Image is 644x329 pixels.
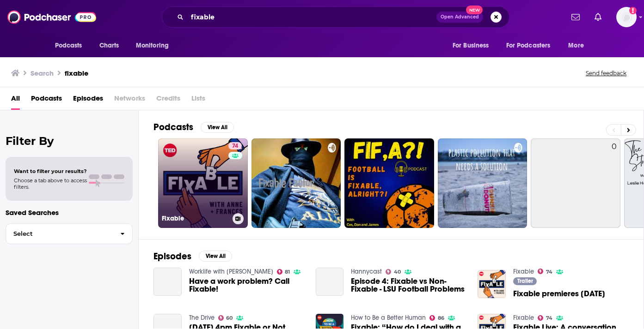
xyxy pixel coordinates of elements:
[189,268,273,275] a: Worklife with Adam Grant
[11,91,20,110] a: All
[394,270,401,274] span: 40
[531,138,620,228] a: 0
[55,39,82,52] span: Podcasts
[441,15,479,19] span: Open Advanced
[189,277,305,293] a: Have a work problem? Call Fixable!
[513,290,605,298] span: Fixable premieres [DATE]
[478,270,506,298] img: Fixable premieres April 3rd
[99,39,119,52] span: Charts
[31,69,54,78] h3: Search
[153,268,182,296] a: Have a work problem? Call Fixable!
[629,7,637,14] svg: Add a profile image
[191,91,205,110] span: Lists
[513,290,605,298] a: Fixable premieres April 3rd
[386,269,401,275] a: 40
[199,251,232,262] button: View All
[500,37,564,54] button: open menu
[65,69,88,78] h3: fixable
[14,177,87,190] span: Choose a tab above to access filters.
[153,121,234,133] a: PodcastsView All
[583,69,629,77] button: Send feedback
[129,37,181,54] button: open menu
[49,37,94,54] button: open menu
[466,6,483,14] span: New
[506,39,551,52] span: For Podcasters
[73,91,103,110] a: Episodes
[562,37,595,54] button: open menu
[517,278,533,284] span: Trailer
[6,134,133,148] h2: Filter By
[538,269,552,274] a: 74
[153,251,191,262] h2: Episodes
[7,8,96,26] img: Podchaser - Follow, Share and Rate Podcasts
[158,138,248,228] a: 74Fixable
[93,37,125,54] a: Charts
[436,12,483,23] button: Open AdvancedNew
[513,314,534,322] a: Fixable
[136,39,169,52] span: Monitoring
[14,168,87,174] span: Want to filter your results?
[162,6,509,28] div: Search podcasts, credits, & more...
[351,268,382,275] a: Hannycast
[201,122,234,133] button: View All
[429,315,444,321] a: 86
[285,270,290,274] span: 81
[568,39,584,52] span: More
[153,121,193,133] h2: Podcasts
[277,269,290,275] a: 81
[538,315,552,321] a: 74
[546,270,552,274] span: 74
[232,142,238,151] span: 74
[6,223,133,244] button: Select
[6,231,113,237] span: Select
[616,7,637,27] img: User Profile
[616,7,637,27] button: Show profile menu
[351,314,426,322] a: How to Be a Better Human
[189,314,215,322] a: The Drive
[226,316,233,320] span: 60
[568,9,583,25] a: Show notifications dropdown
[453,39,489,52] span: For Business
[513,268,534,275] a: Fixable
[546,316,552,320] span: 74
[162,215,229,222] h3: Fixable
[114,91,145,110] span: Networks
[446,37,501,54] button: open menu
[153,251,232,262] a: EpisodesView All
[351,277,466,293] a: Episode 4: Fixable vs Non-Fixable - LSU Football Problems
[612,142,617,224] div: 0
[591,9,605,25] a: Show notifications dropdown
[6,208,133,217] p: Saved Searches
[218,315,233,321] a: 60
[616,7,637,27] span: Logged in as megcassidy
[31,91,62,110] a: Podcasts
[156,91,180,110] span: Credits
[187,10,436,24] input: Search podcasts, credits, & more...
[316,268,344,296] a: Episode 4: Fixable vs Non-Fixable - LSU Football Problems
[438,316,444,320] span: 86
[228,142,242,150] a: 74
